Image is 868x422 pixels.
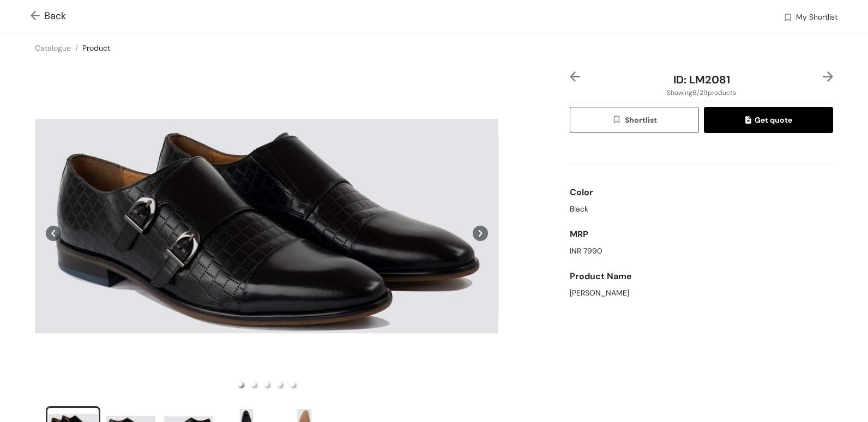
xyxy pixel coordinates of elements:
img: quote [745,116,755,126]
button: quoteGet quote [704,107,833,133]
button: wishlistShortlist [570,107,699,133]
span: ID: LM2081 [673,73,730,87]
li: slide item 4 [278,382,282,387]
div: Color [570,182,833,203]
div: MRP [570,224,833,245]
a: Catalogue [35,43,71,53]
div: INR 7990 [570,245,833,257]
div: Black [570,203,833,215]
span: Back [31,9,66,23]
li: slide item 1 [238,382,243,387]
img: Go back [31,11,44,22]
span: Showing 6 / 29 products [667,88,736,98]
span: My Shortlist [796,11,837,25]
img: wishlist [783,13,793,24]
img: right [823,71,833,82]
div: Product Name [570,266,833,287]
li: slide item 5 [291,382,295,387]
li: slide item 3 [264,382,269,387]
span: / [75,43,78,53]
span: Get quote [745,114,792,126]
div: [PERSON_NAME] [570,287,833,299]
span: Shortlist [612,114,657,126]
li: slide item 2 [251,382,256,387]
a: Product [82,43,110,53]
img: left [570,71,580,82]
img: wishlist [612,114,625,126]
